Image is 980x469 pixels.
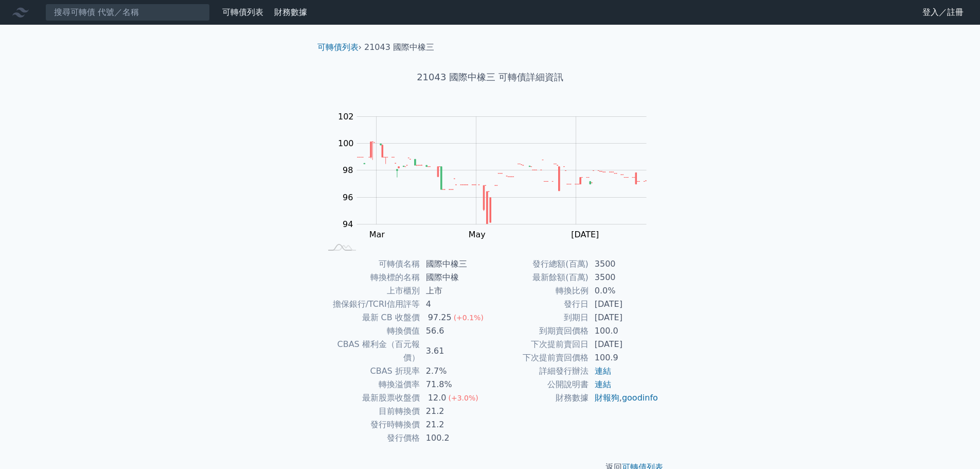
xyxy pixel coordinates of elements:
[490,284,589,298] td: 轉換比例
[589,257,659,271] td: 3500
[426,311,454,324] div: 97.25
[469,230,486,239] tspan: May
[914,4,972,21] a: 登入／註冊
[490,351,589,364] td: 下次提前賣回價格
[322,298,420,311] td: 擔保銀行/TCRI信用評等
[309,70,671,84] h1: 21043 國際中橡三 可轉債詳細資訊
[490,324,589,338] td: 到期賣回價格
[589,311,659,324] td: [DATE]
[589,284,659,298] td: 0.0%
[420,338,490,364] td: 3.61
[333,112,662,240] g: Chart
[420,298,490,311] td: 4
[322,431,420,445] td: 發行價格
[343,219,353,229] tspan: 94
[420,418,490,431] td: 21.2
[420,271,490,284] td: 國際中橡
[322,257,420,271] td: 可轉債名稱
[490,338,589,351] td: 下次提前賣回日
[420,257,490,271] td: 國際中橡三
[317,41,362,54] li: ›
[490,378,589,391] td: 公開說明書
[222,7,263,17] a: 可轉債列表
[322,378,420,391] td: 轉換溢價率
[322,391,420,405] td: 最新股票收盤價
[338,138,354,148] tspan: 100
[589,324,659,338] td: 100.0
[490,391,589,405] td: 財務數據
[322,271,420,284] td: 轉換標的名稱
[595,379,611,389] a: 連結
[420,431,490,445] td: 100.2
[426,391,449,405] div: 12.0
[420,378,490,391] td: 71.8%
[45,4,210,21] input: 搜尋可轉債 代號／名稱
[589,391,659,405] td: ,
[490,257,589,271] td: 發行總額(百萬)
[490,311,589,324] td: 到期日
[448,394,478,402] span: (+3.0%)
[622,393,658,403] a: goodinfo
[490,364,589,378] td: 詳細發行辦法
[420,284,490,298] td: 上市
[338,112,354,121] tspan: 102
[322,311,420,324] td: 最新 CB 收盤價
[595,393,619,403] a: 財報狗
[589,338,659,351] td: [DATE]
[490,298,589,311] td: 發行日
[420,364,490,378] td: 2.7%
[589,271,659,284] td: 3500
[589,351,659,364] td: 100.9
[454,314,484,322] span: (+0.1%)
[490,271,589,284] td: 最新餘額(百萬)
[317,42,359,52] a: 可轉債列表
[595,366,611,376] a: 連結
[322,338,420,364] td: CBAS 權利金（百元報價）
[369,230,385,239] tspan: Mar
[322,418,420,431] td: 發行時轉換價
[322,364,420,378] td: CBAS 折現率
[343,165,353,175] tspan: 98
[420,324,490,338] td: 56.6
[589,298,659,311] td: [DATE]
[322,405,420,418] td: 目前轉換價
[322,284,420,298] td: 上市櫃別
[364,41,434,54] li: 21043 國際中橡三
[343,193,353,202] tspan: 96
[322,324,420,338] td: 轉換價值
[571,230,599,239] tspan: [DATE]
[420,405,490,418] td: 21.2
[274,7,307,17] a: 財務數據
